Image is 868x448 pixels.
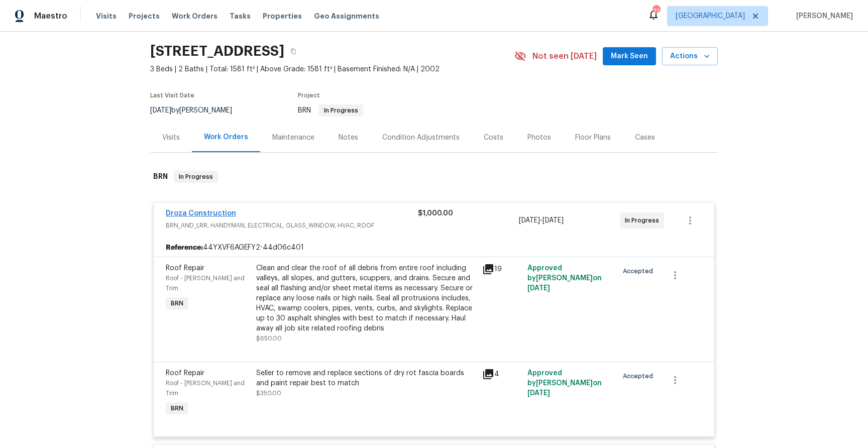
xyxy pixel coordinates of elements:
[150,92,194,98] span: Last Visit Date
[527,390,550,397] span: [DATE]
[603,47,656,66] button: Mark Seen
[527,370,602,397] span: Approved by [PERSON_NAME] on
[150,46,284,56] h2: [STREET_ADDRESS]
[256,263,476,333] div: Clean and clear the roof of all debris from entire roof including valleys, all slopes, and gutter...
[527,285,550,292] span: [DATE]
[150,161,718,193] div: BRN In Progress
[34,11,67,21] span: Maestro
[482,263,521,275] div: 19
[670,50,710,63] span: Actions
[418,210,453,217] span: $1,000.00
[167,298,187,308] span: BRN
[230,13,251,20] span: Tasks
[256,335,282,342] span: $650.00
[256,368,476,388] div: Seller to remove and replace sections of dry rot fascia boards and paint repair best to match
[611,50,648,63] span: Mark Seen
[166,275,245,291] span: Roof - [PERSON_NAME] and Trim
[166,380,245,396] span: Roof - [PERSON_NAME] and Trim
[792,11,853,21] span: [PERSON_NAME]
[263,11,302,21] span: Properties
[623,371,657,381] span: Accepted
[653,6,660,16] div: 21
[676,11,745,21] span: [GEOGRAPHIC_DATA]
[519,217,540,224] span: [DATE]
[382,133,460,143] div: Condition Adjustments
[256,390,281,396] span: $350.00
[320,107,362,114] span: In Progress
[542,217,564,224] span: [DATE]
[129,11,160,21] span: Projects
[625,215,663,226] span: In Progress
[96,11,117,21] span: Visits
[519,215,564,226] span: -
[167,403,187,413] span: BRN
[162,133,180,143] div: Visits
[527,265,602,292] span: Approved by [PERSON_NAME] on
[150,104,244,117] div: by [PERSON_NAME]
[623,266,657,276] span: Accepted
[166,210,236,217] a: Droza Construction
[166,265,204,272] span: Roof Repair
[298,92,320,98] span: Project
[204,132,248,142] div: Work Orders
[172,11,218,21] span: Work Orders
[527,133,551,143] div: Photos
[272,133,314,143] div: Maintenance
[175,172,217,182] span: In Progress
[662,47,718,66] button: Actions
[166,243,203,253] b: Reference:
[166,220,418,231] span: BRN_AND_LRR, HANDYMAN, ELECTRICAL, GLASS_WINDOW, HVAC, ROOF
[284,42,302,60] button: Copy Address
[298,107,363,114] span: BRN
[532,51,597,61] span: Not seen [DATE]
[166,370,204,377] span: Roof Repair
[154,239,714,257] div: 44YXVF6AGEFY2-44d06c401
[314,11,379,21] span: Geo Assignments
[150,64,514,74] span: 3 Beds | 2 Baths | Total: 1581 ft² | Above Grade: 1581 ft² | Basement Finished: N/A | 2002
[635,133,655,143] div: Cases
[339,133,358,143] div: Notes
[150,107,171,114] span: [DATE]
[575,133,611,143] div: Floor Plans
[153,171,168,183] h6: BRN
[482,368,521,380] div: 4
[484,133,503,143] div: Costs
